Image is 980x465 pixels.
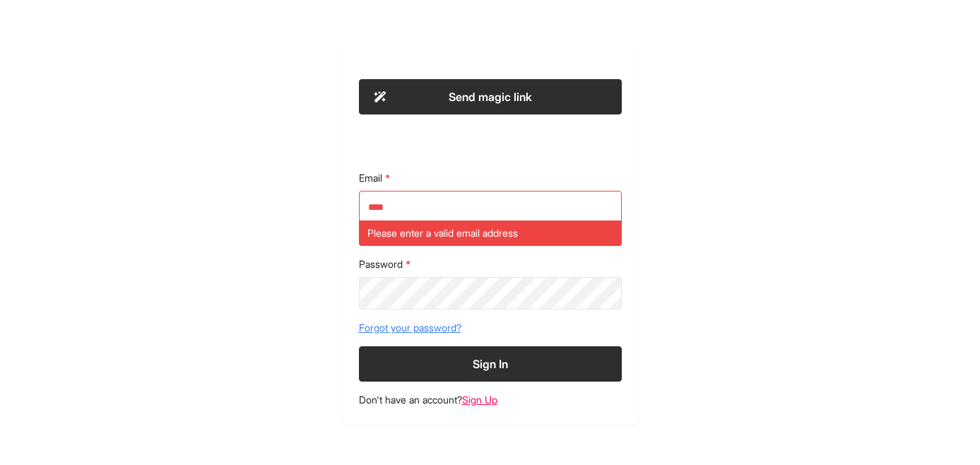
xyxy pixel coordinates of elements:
a: Forgot your password? [359,321,622,335]
div: Please enter a valid email address [359,220,622,246]
button: Sign In [359,346,622,382]
button: Send magic link [359,79,622,114]
footer: Don't have an account? [359,393,622,407]
label: Password [359,257,622,271]
a: Sign Up [462,394,497,406]
label: Email [359,171,622,185]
